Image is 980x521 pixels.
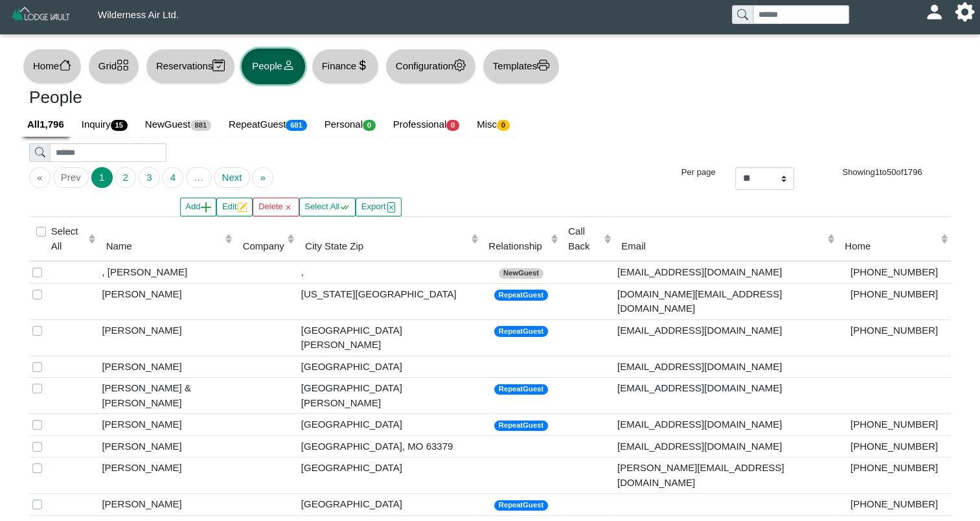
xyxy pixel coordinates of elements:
a: Misc0 [469,113,519,137]
div: [PHONE_NUMBER] [841,417,948,432]
td: [GEOGRAPHIC_DATA] [298,457,481,494]
span: 0 [363,120,376,131]
span: 50 [887,167,896,177]
button: Deletex [253,198,299,216]
td: [PERSON_NAME] [98,414,235,436]
button: Go to page 3 [139,167,160,188]
h6: Showing to of [814,167,951,178]
h3: People [29,87,481,108]
span: RepeatGuest [494,500,548,511]
a: Personal0 [317,113,385,137]
b: 1,796 [40,119,64,130]
td: [GEOGRAPHIC_DATA] [298,356,481,378]
td: [GEOGRAPHIC_DATA][PERSON_NAME] [298,319,481,356]
button: Editpencil square [216,198,253,216]
h6: Per page [657,167,716,178]
button: Go to next page [214,167,249,188]
button: Templatesprinter [483,49,560,84]
div: Email [621,239,824,254]
svg: printer [537,59,549,71]
a: Inquiry15 [74,113,137,137]
span: RepeatGuest [494,421,548,432]
td: [PERSON_NAME] [98,457,235,494]
span: 0 [446,120,459,131]
span: RepeatGuest [494,326,548,337]
img: Z [10,5,72,28]
td: [DOMAIN_NAME][EMAIL_ADDRESS][DOMAIN_NAME] [614,283,838,319]
td: [EMAIL_ADDRESS][DOMAIN_NAME] [614,261,838,283]
div: Call Back [568,224,600,253]
svg: person fill [929,7,939,17]
td: [EMAIL_ADDRESS][DOMAIN_NAME] [614,378,838,414]
button: Peopleperson [242,49,304,84]
td: , [PERSON_NAME] [98,261,235,283]
div: [PHONE_NUMBER] [841,323,948,338]
svg: grid [117,59,129,71]
div: Name [106,239,222,254]
button: Select Allcheck all [299,198,356,216]
span: 1 [875,167,880,177]
button: Go to page 1 [91,167,113,188]
svg: x [283,202,293,213]
button: Configurationgear [385,49,476,84]
td: [EMAIL_ADDRESS][DOMAIN_NAME] [614,414,838,436]
td: [GEOGRAPHIC_DATA][PERSON_NAME] [298,378,481,414]
svg: search [737,9,747,19]
td: [PERSON_NAME] [98,283,235,319]
td: [EMAIL_ADDRESS][DOMAIN_NAME] [614,435,838,457]
div: City State Zip [305,239,468,254]
td: [GEOGRAPHIC_DATA], MO 63379 [298,435,481,457]
td: [US_STATE][GEOGRAPHIC_DATA] [298,283,481,319]
button: Addplus [180,198,217,216]
div: Relationship [488,239,547,254]
a: RepeatGuest681 [221,113,317,137]
svg: gear [453,59,466,71]
span: 681 [286,120,306,131]
svg: gear fill [960,7,970,17]
svg: search [35,147,45,157]
td: [PERSON_NAME] & [PERSON_NAME] [98,378,235,414]
svg: person [282,59,295,71]
button: Reservationscalendar2 check [146,49,235,84]
button: Exportfile excel [356,198,402,216]
span: 15 [111,120,128,131]
td: , [298,261,481,283]
svg: check all [339,202,350,213]
button: Go to page 2 [115,167,136,188]
button: Homehouse [23,49,82,84]
svg: currency dollar [356,59,369,71]
div: [PHONE_NUMBER] [841,497,948,512]
td: [EMAIL_ADDRESS][DOMAIN_NAME] [614,356,838,378]
button: Go to last page [252,167,273,188]
svg: file excel [386,202,396,213]
button: Gridgrid [88,49,139,84]
label: Select All [51,224,85,253]
button: Financecurrency dollar [312,49,379,84]
svg: pencil square [237,202,247,213]
td: [GEOGRAPHIC_DATA] [298,494,481,516]
button: Go to page 4 [162,167,183,188]
ul: Pagination [29,167,637,188]
td: [PERSON_NAME][EMAIL_ADDRESS][DOMAIN_NAME] [614,457,838,494]
svg: calendar2 check [212,59,225,71]
div: [PHONE_NUMBER] [841,287,948,302]
td: [GEOGRAPHIC_DATA] [298,414,481,436]
td: [EMAIL_ADDRESS][DOMAIN_NAME] [614,319,838,356]
svg: house [59,59,71,71]
div: [PHONE_NUMBER] [841,265,948,280]
td: [PERSON_NAME] [98,435,235,457]
svg: plus [201,202,211,213]
td: [PERSON_NAME] [98,356,235,378]
span: 0 [497,120,510,131]
span: 1796 [903,167,922,177]
div: Company [243,239,284,254]
td: [PERSON_NAME] [98,319,235,356]
span: RepeatGuest [494,290,548,301]
a: NewGuest881 [137,113,221,137]
span: RepeatGuest [494,384,548,395]
td: [PERSON_NAME] [98,494,235,516]
a: Professional0 [385,113,469,137]
div: [PHONE_NUMBER] [841,461,948,476]
div: Home [845,239,937,254]
a: All1,796 [19,113,74,137]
